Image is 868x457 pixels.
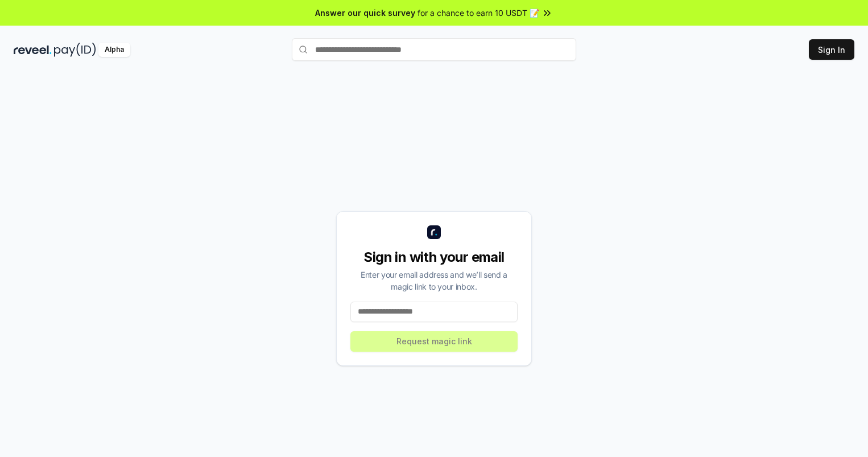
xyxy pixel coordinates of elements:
span: for a chance to earn 10 USDT 📝 [418,7,539,19]
img: pay_id [54,43,96,57]
div: Enter your email address and we’ll send a magic link to your inbox. [350,269,518,293]
img: reveel_dark [14,43,52,57]
button: Sign In [809,39,854,60]
div: Sign in with your email [350,248,518,266]
div: Alpha [98,43,130,57]
span: Answer our quick survey [315,7,415,19]
img: logo_small [427,225,441,239]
